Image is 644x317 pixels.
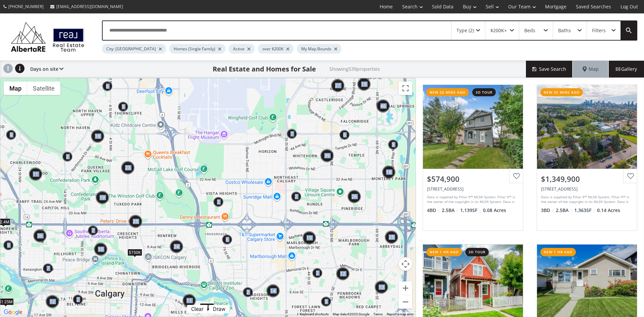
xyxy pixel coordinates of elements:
[490,28,507,33] div: $200K+
[29,167,42,181] div: 11
[427,174,519,184] div: $574,900
[102,44,166,54] div: City: [GEOGRAPHIC_DATA]
[170,240,183,253] div: 24
[331,79,344,92] div: 27
[427,207,440,214] span: 4 BD
[46,295,59,308] div: 12
[27,82,60,95] button: Show satellite imagery
[457,28,474,33] div: Type (2)
[556,207,573,214] span: 2.5 BA
[62,152,72,162] div: 2
[399,257,412,271] button: Map camera controls
[129,215,142,228] div: 35
[213,64,316,74] h1: Real Estate and Homes for Sale
[427,186,519,192] div: 120 martinview Close NE, Calgary, AB T3J 2R8
[573,61,608,77] div: Map
[187,306,207,312] div: Click to clear.
[376,99,390,113] div: 46
[182,294,196,307] div: 11
[2,308,24,317] img: Google
[399,281,412,295] button: Zoom in
[399,295,412,309] button: Zoom out
[6,130,16,140] div: 9
[427,195,517,205] div: Data is supplied by Pillar 9™ MLS® System. Pillar 9™ is the owner of the copyright in its MLS® Sy...
[382,165,395,179] div: 18
[320,149,334,162] div: 39
[121,161,135,174] div: 23
[3,240,13,250] div: 9
[321,297,331,307] div: 5
[333,312,369,316] span: Map data ©2025 Google
[574,207,595,214] span: 1,363 SF
[541,207,554,214] span: 3 BD
[483,207,506,214] span: 0.08 Acres
[357,77,371,91] div: 15
[8,4,44,9] span: [PHONE_NUMBER]
[7,20,88,54] img: Logo
[530,78,644,237] a: new 35 mins ago$1,349,900[STREET_ADDRESS]Data is supplied by Pillar 9™ MLS® System. Pillar 9™ is ...
[541,195,631,205] div: Data is supplied by Pillar 9™ MLS® System. Pillar 9™ is the owner of the copyright in its MLS® Sy...
[243,287,253,297] div: 2
[213,197,223,207] div: 2
[43,263,53,273] div: 7
[416,78,530,237] a: new 25 mins ago3d tour$574,900[STREET_ADDRESS]Data is supplied by Pillar 9™ MLS® System. Pillar 9...
[2,308,24,317] a: Open this area in Google Maps (opens a new window)
[96,191,109,204] div: 19
[47,0,126,13] a: [EMAIL_ADDRESS][DOMAIN_NAME]
[33,229,47,243] div: 36
[339,130,350,140] div: 6
[347,190,361,203] div: 26
[387,312,414,316] a: Report a map error
[102,81,112,91] div: 6
[608,61,644,77] div: Gallery
[209,306,229,312] div: Click to draw.
[287,129,297,139] div: 7
[541,174,633,184] div: $1,349,900
[597,207,620,214] span: 0.14 Acres
[88,225,98,235] div: 7
[169,44,225,54] div: Homes (Single Family)
[94,243,107,256] div: 10
[200,303,214,310] div: $1.5M
[91,129,104,143] div: 18
[375,280,388,294] div: 13
[229,44,255,54] div: Active
[312,268,322,278] div: 2
[526,61,573,77] button: Save Search
[336,267,350,280] div: 12
[118,102,128,112] div: 5
[291,192,301,202] div: 2
[190,306,205,312] div: Clear
[388,140,398,150] div: 3
[73,295,83,305] div: 2
[399,82,412,95] button: Toggle fullscreen view
[329,66,380,71] h2: Showing 539 properties
[211,306,227,312] div: Draw
[583,66,599,72] span: Map
[127,249,142,256] div: $750K
[303,231,316,245] div: 19
[558,28,571,33] div: Baths
[541,186,633,192] div: 1222 18 Street NW, Calgary, AB T2N 2G7
[258,44,293,54] div: over $200K
[300,312,329,317] button: Keyboard shortcuts
[442,207,459,214] span: 2.5 BA
[266,284,280,298] div: 14
[460,207,481,214] span: 1,139 SF
[592,28,606,33] div: Filters
[385,230,398,244] div: 25
[524,28,535,33] div: Beds
[27,61,63,77] div: Days on site
[616,66,637,72] span: Gallery
[373,312,383,316] a: Terms
[56,4,123,9] span: [EMAIL_ADDRESS][DOMAIN_NAME]
[222,234,232,245] div: 6
[297,44,341,54] div: My Map Bounds
[4,82,27,95] button: Show street map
